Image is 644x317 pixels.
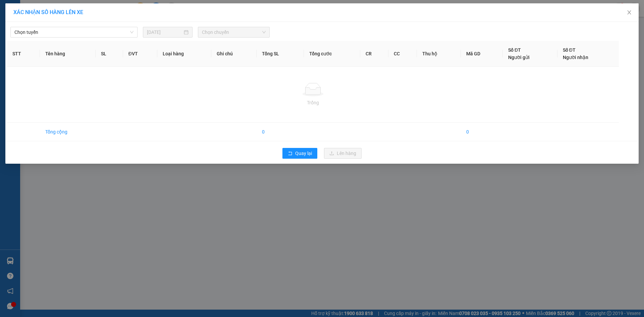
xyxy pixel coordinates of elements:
input: 15/08/2025 [147,29,182,36]
th: Mã GD [461,41,503,67]
th: Tổng SL [257,41,304,67]
span: rollback [288,151,292,156]
div: 30.000 [77,43,133,53]
div: Trống [12,99,613,106]
th: Thu hộ [417,41,461,67]
span: Số ĐT [508,47,521,53]
div: [PERSON_NAME] [78,22,132,30]
th: Tên hàng [40,41,96,67]
button: rollbackQuay lại [282,148,317,159]
th: Loại hàng [157,41,211,67]
span: Chọn tuyến [14,27,133,37]
th: Tổng cước [304,41,360,67]
th: Ghi chú [211,41,257,67]
button: Close [620,3,639,22]
th: CR [360,41,389,67]
div: T.MINH [6,22,74,30]
span: Quay lại [295,150,312,157]
td: 0 [461,123,503,141]
span: close [627,10,632,15]
div: VP [GEOGRAPHIC_DATA] [6,6,74,22]
th: CC [388,41,417,67]
span: Số ĐT [563,47,576,53]
span: Gửi: [6,6,16,13]
span: Chọn chuyến [202,27,266,37]
button: uploadLên hàng [324,148,362,159]
td: 0 [257,123,304,141]
th: ĐVT [123,41,157,67]
th: STT [7,41,40,67]
th: SL [96,41,123,67]
div: 0988889193 [78,30,132,39]
span: CC : [77,45,87,52]
div: 0903046769 [6,30,74,39]
span: Nhận: [78,6,95,13]
div: VP Vĩnh Long [78,6,132,22]
span: Người nhận [563,55,588,60]
span: Người gửi [508,55,530,60]
span: XÁC NHẬN SỐ HÀNG LÊN XE [13,9,83,15]
td: Tổng cộng [40,123,96,141]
